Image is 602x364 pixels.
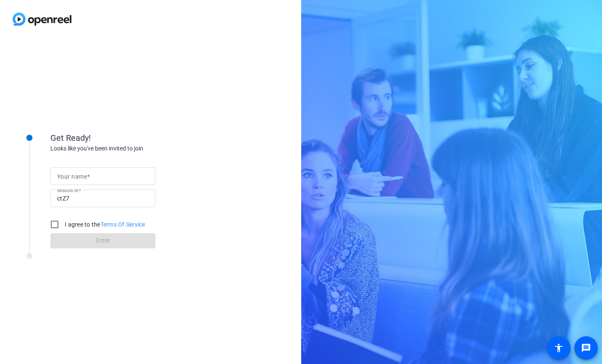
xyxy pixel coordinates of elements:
div: Looks like you've been invited to join [50,144,218,153]
mat-label: Your name [57,173,87,180]
a: Terms Of Service [100,221,145,228]
mat-label: Session ID [57,188,79,193]
mat-icon: message [581,343,591,353]
div: Get Ready! [50,132,218,144]
label: I agree to the [63,220,145,229]
mat-icon: accessibility [554,343,564,353]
